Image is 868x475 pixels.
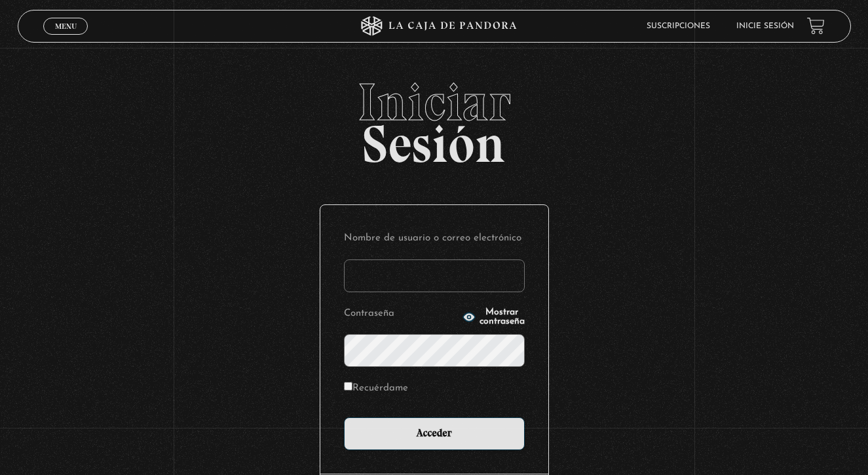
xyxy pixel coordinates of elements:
[344,382,352,390] input: Recuérdame
[647,22,710,30] a: Suscripciones
[55,22,77,30] span: Menu
[462,308,525,326] button: Mostrar contraseña
[344,417,525,450] input: Acceder
[344,304,459,324] label: Contraseña
[344,379,408,399] label: Recuérdame
[18,76,851,128] span: Iniciar
[807,17,825,35] a: View your shopping cart
[480,308,525,326] span: Mostrar contraseña
[18,76,851,160] h2: Sesión
[50,33,81,42] span: Cerrar
[736,22,794,30] a: Inicie sesión
[344,229,525,249] label: Nombre de usuario o correo electrónico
